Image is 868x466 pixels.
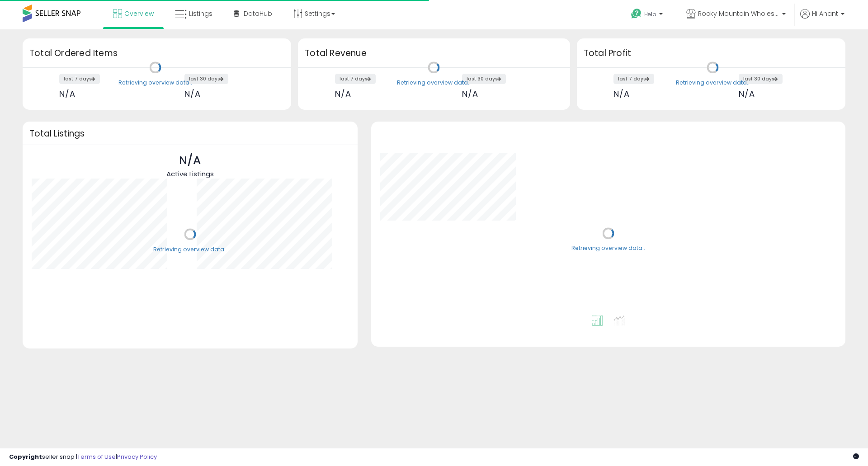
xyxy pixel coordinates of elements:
[244,9,272,18] span: DataHub
[676,79,750,87] div: Retrieving overview data..
[153,245,227,254] div: Retrieving overview data..
[624,1,672,29] a: Help
[571,245,645,253] div: Retrieving overview data..
[124,9,154,18] span: Overview
[644,10,656,18] span: Help
[631,8,642,19] i: Get Help
[118,79,192,87] div: Retrieving overview data..
[800,9,844,29] a: Hi Anant
[189,9,212,18] span: Listings
[698,9,779,18] span: Rocky Mountain Wholesale
[812,9,838,18] span: Hi Anant
[397,79,471,87] div: Retrieving overview data..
